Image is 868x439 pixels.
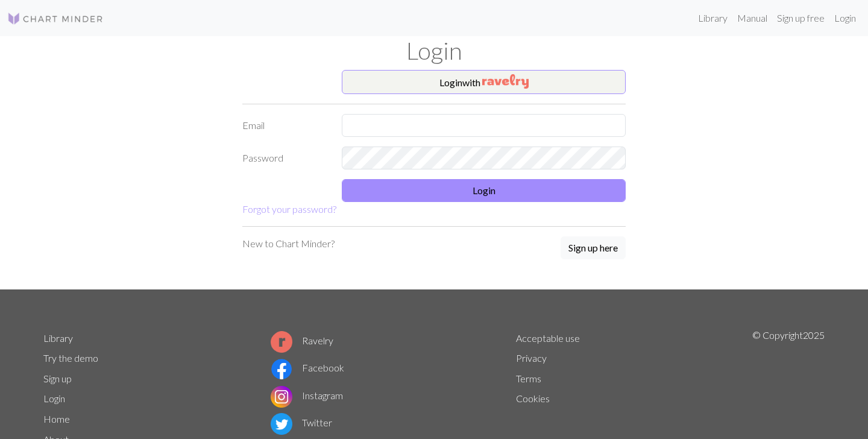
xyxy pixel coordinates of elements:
a: Sign up here [561,236,626,261]
a: Library [43,332,73,344]
a: Try the demo [43,352,98,364]
a: Facebook [271,362,344,373]
a: Home [43,413,70,425]
a: Ravelry [271,335,333,346]
a: Privacy [516,352,547,364]
img: Instagram logo [271,386,292,408]
a: Manual [732,6,772,30]
a: Forgot your password? [242,203,336,215]
img: Ravelry logo [271,331,292,353]
a: Login [829,6,861,30]
a: Acceptable use [516,332,580,344]
a: Instagram [271,390,343,401]
p: New to Chart Minder? [242,236,335,251]
a: Terms [516,373,541,384]
label: Email [235,114,335,137]
img: Twitter logo [271,413,292,435]
button: Loginwith [342,70,626,94]
a: Login [43,393,65,404]
h1: Login [36,36,832,65]
button: Sign up here [561,236,626,259]
img: Ravelry [482,74,529,89]
img: Logo [7,11,104,26]
a: Sign up [43,373,72,384]
img: Facebook logo [271,358,292,380]
a: Sign up free [772,6,829,30]
a: Twitter [271,417,332,428]
a: Cookies [516,393,550,404]
label: Password [235,147,335,169]
a: Library [693,6,732,30]
button: Login [342,179,626,202]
